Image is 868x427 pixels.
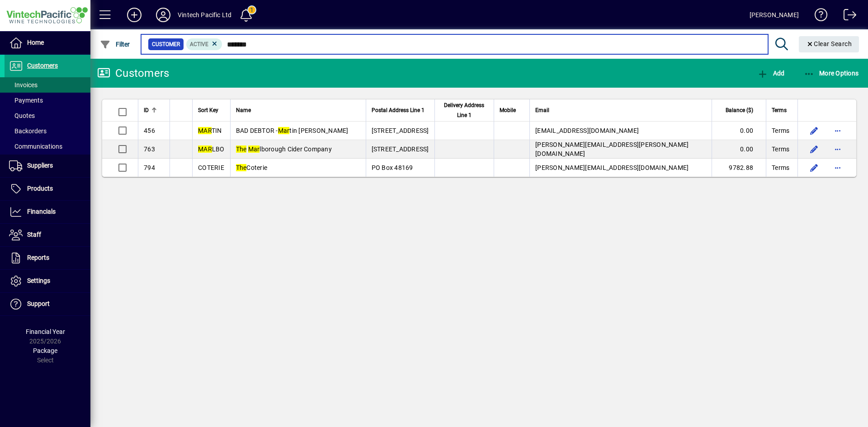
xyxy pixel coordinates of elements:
em: MAR [198,145,212,153]
a: Products [5,178,90,200]
button: Add [120,7,149,23]
span: Email [535,105,549,115]
a: Staff [5,224,90,246]
button: Profile [149,7,178,23]
span: [PERSON_NAME][EMAIL_ADDRESS][DOMAIN_NAME] [535,164,689,171]
span: Terms [772,126,789,135]
button: Edit [807,160,821,175]
span: Filter [100,41,130,48]
span: 763 [144,145,155,153]
span: Clear Search [806,40,852,47]
button: More options [830,142,845,156]
span: Add [757,70,784,77]
em: Mar [278,127,290,134]
span: LBO [198,145,225,153]
span: BAD DEBTOR - tin [PERSON_NAME] [236,127,349,134]
span: Terms [772,145,789,154]
span: ID [144,105,149,115]
a: Backorders [5,123,90,139]
em: Mar [248,145,260,153]
button: Add [755,65,787,81]
span: PO Box 48169 [372,164,413,171]
a: Support [5,293,90,315]
span: Home [27,39,44,46]
span: Payments [9,97,43,104]
span: Reports [27,254,49,261]
span: Terms [772,105,787,115]
td: 0.00 [712,122,766,140]
span: 794 [144,164,155,171]
span: [PERSON_NAME][EMAIL_ADDRESS][PERSON_NAME][DOMAIN_NAME] [535,141,689,157]
span: COTERIE [198,164,224,171]
a: Logout [837,2,857,31]
div: Customers [97,66,169,80]
div: Email [535,105,706,115]
a: Quotes [5,108,90,123]
span: Package [33,347,57,354]
span: Customers [27,62,58,69]
span: Staff [27,231,41,238]
div: ID [144,105,164,115]
a: Home [5,32,90,54]
button: Edit [807,123,821,138]
td: 0.00 [712,140,766,159]
span: Customer [152,40,180,49]
span: Sort Key [198,105,218,115]
button: More options [830,160,845,175]
span: Balance ($) [726,105,753,115]
span: Active [190,41,208,47]
em: MAR [198,127,212,134]
span: lborough Cider Company [236,145,332,153]
div: Name [236,105,360,115]
span: Financials [27,208,56,215]
span: Suppliers [27,162,53,169]
span: Delivery Address Line 1 [440,100,489,120]
em: The [236,164,247,171]
span: Postal Address Line 1 [372,105,425,115]
div: [PERSON_NAME] [750,8,799,22]
span: Products [27,185,53,192]
span: Backorders [9,127,47,135]
button: More Options [802,65,861,81]
button: More options [830,123,845,138]
button: Filter [98,36,132,52]
span: Financial Year [26,328,65,335]
span: [STREET_ADDRESS] [372,127,429,134]
td: 9782.88 [712,159,766,177]
a: Financials [5,201,90,223]
mat-chip: Activation Status: Active [186,38,222,50]
span: Mobile [500,105,516,115]
button: Clear [799,36,859,52]
span: [STREET_ADDRESS] [372,145,429,153]
span: Name [236,105,251,115]
em: The [236,145,247,153]
a: Knowledge Base [808,2,828,31]
a: Suppliers [5,155,90,177]
span: Terms [772,163,789,172]
button: Edit [807,142,821,156]
span: Communications [9,143,62,150]
span: Quotes [9,112,35,119]
div: Mobile [500,105,524,115]
a: Communications [5,139,90,154]
a: Invoices [5,77,90,93]
a: Reports [5,247,90,269]
span: Coterie [236,164,268,171]
a: Payments [5,93,90,108]
span: Support [27,300,50,307]
span: Invoices [9,81,38,89]
a: Settings [5,270,90,292]
span: More Options [804,70,859,77]
span: [EMAIL_ADDRESS][DOMAIN_NAME] [535,127,639,134]
span: 456 [144,127,155,134]
div: Balance ($) [717,105,761,115]
span: Settings [27,277,50,284]
span: TIN [198,127,222,134]
div: Vintech Pacific Ltd [178,8,231,22]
